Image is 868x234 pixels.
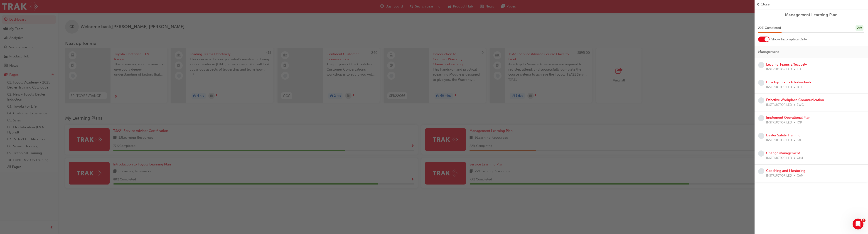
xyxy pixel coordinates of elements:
span: Management [758,49,779,54]
span: DTI [797,85,802,90]
span: learningRecordVerb_NONE-icon [758,168,764,174]
span: learningRecordVerb_NONE-icon [758,115,764,121]
span: LTE [797,67,802,72]
button: prev-iconClose [756,2,866,7]
span: prev-icon [756,2,760,7]
span: INSTRUCTOR LED [766,102,792,108]
span: EWC [797,102,804,108]
a: Management Learning Plan [758,12,864,17]
span: learningRecordVerb_NONE-icon [758,62,764,68]
span: INSTRUCTOR LED [766,85,792,90]
span: INSTRUCTOR LED [766,138,792,143]
a: Change Management [766,151,800,155]
span: INSTRUCTOR LED [766,173,792,178]
span: INSTRUCTOR LED [766,155,792,161]
span: learningRecordVerb_NONE-icon [758,80,764,86]
a: Effective Workplace Communication [766,98,824,102]
span: IOP [797,120,802,125]
a: Develop Teams & Individuals [766,80,811,84]
span: 22 % Completed [758,25,781,31]
span: learningRecordVerb_NONE-icon [758,97,764,103]
span: learningRecordVerb_NONE-icon [758,133,764,139]
a: Coaching and Mentoring [766,169,805,173]
span: INSTRUCTOR LED [766,67,792,72]
span: learningRecordVerb_NONE-icon [758,150,764,157]
span: INSTRUCTOR LED [766,120,792,125]
span: CAM [797,173,804,178]
a: Dealer Safety Training [766,133,801,137]
a: Leading Teams Effectively [766,62,807,67]
span: CM1 [797,155,803,161]
span: Close [761,2,770,7]
div: 2 / 9 [856,25,863,31]
a: Implement Operational Plan [766,116,810,120]
span: SAF [797,138,802,143]
iframe: Intercom live chat [853,219,863,229]
span: Show Incomplete Only [771,37,807,42]
span: 1 [862,219,866,222]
